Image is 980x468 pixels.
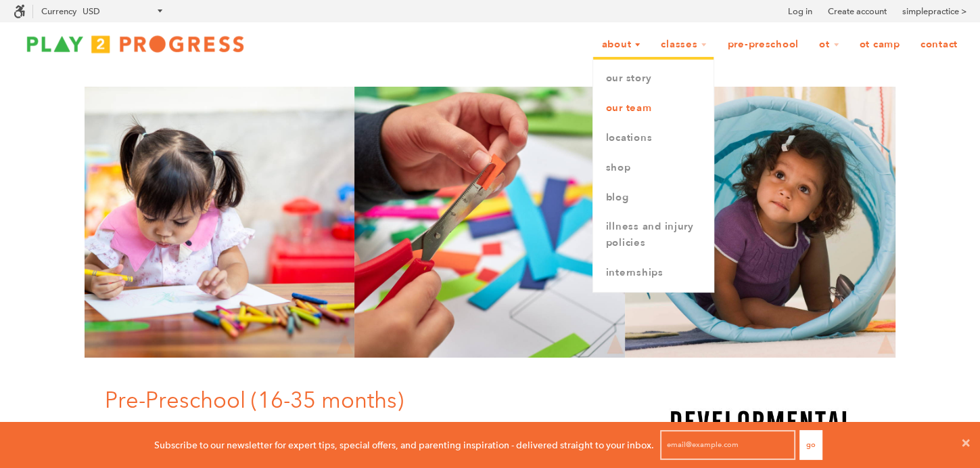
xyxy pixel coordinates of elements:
a: OT [810,32,848,58]
p: Subscribe to our newsletter for expert tips, special offers, and parenting inspiration - delivere... [154,438,654,452]
a: Our Story [593,64,714,93]
a: Pre-Preschool [718,32,808,58]
a: Contact [912,32,966,58]
a: Locations [593,123,714,153]
a: Create account [828,5,887,18]
input: email@example.com [660,430,795,460]
a: About [592,32,649,58]
label: Currency [41,6,76,16]
a: Shop [593,153,714,183]
h1: Pre-Preschool (16-35 months) [105,385,615,416]
button: Go [799,430,822,460]
img: Play2Progress logo [14,30,257,58]
a: Classes [652,32,716,58]
a: Illness and Injury Policies [593,212,714,258]
a: OT Camp [851,32,909,58]
a: Log in [788,5,812,18]
a: simplepractice > [902,5,966,18]
a: Our Team [593,93,714,123]
a: Blog [593,183,714,213]
a: Internships [593,258,714,288]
